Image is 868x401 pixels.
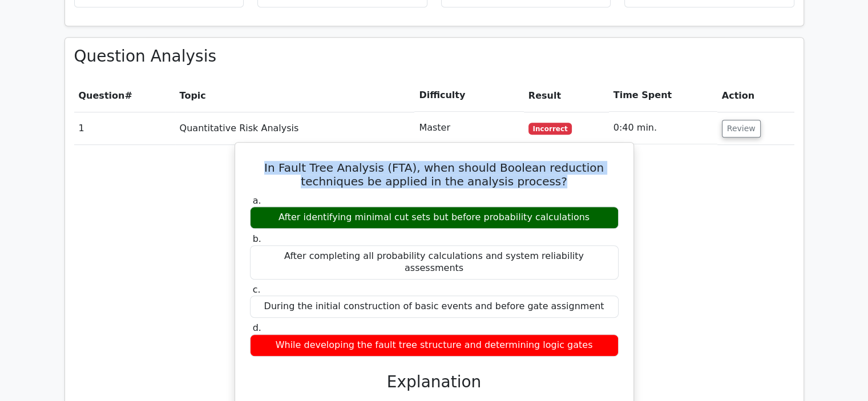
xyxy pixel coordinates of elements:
[717,79,794,112] th: Action
[253,233,261,244] span: b.
[722,120,761,137] button: Review
[250,334,619,357] div: While developing the fault tree structure and determining logic gates
[175,79,415,112] th: Topic
[249,161,620,188] h5: In Fault Tree Analysis (FTA), when should Boolean reduction techniques be applied in the analysis...
[524,79,609,112] th: Result
[253,322,261,333] span: d.
[74,47,794,66] h3: Question Analysis
[74,79,175,112] th: #
[414,79,523,112] th: Difficulty
[253,195,261,206] span: a.
[609,79,717,112] th: Time Spent
[250,206,619,229] div: After identifying minimal cut sets but before probability calculations
[609,112,717,144] td: 0:40 min.
[414,112,523,144] td: Master
[250,295,619,318] div: During the initial construction of basic events and before gate assignment
[253,284,261,295] span: c.
[257,372,612,392] h3: Explanation
[79,90,125,101] span: Question
[528,123,572,134] span: Incorrect
[74,112,175,144] td: 1
[175,112,415,144] td: Quantitative Risk Analysis
[250,245,619,280] div: After completing all probability calculations and system reliability assessments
